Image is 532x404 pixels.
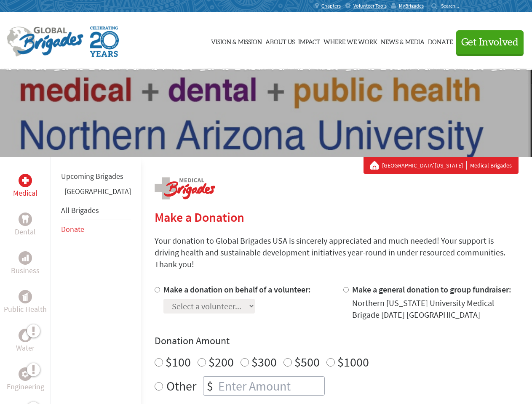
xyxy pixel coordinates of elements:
[22,215,29,223] img: Dental
[294,354,320,370] label: $500
[166,354,191,370] label: $100
[441,3,465,9] input: Search...
[456,30,524,54] button: Get Involved
[7,27,83,57] img: Global Brigades Logo
[15,213,36,238] a: DentalDental
[7,381,44,393] p: Engineering
[90,27,119,57] img: Global Brigades Celebrating 20 Years
[155,235,519,270] p: Your donation to Global Brigades USA is sincerely appreciated and much needed! Your support is dr...
[61,201,131,220] li: All Brigades
[337,354,369,370] label: $1000
[203,377,217,395] div: $
[321,3,341,9] span: Chapters
[155,210,519,225] h2: Make a Donation
[265,20,295,62] a: About Us
[217,377,324,395] input: Enter Amount
[19,290,32,303] div: Public Health
[7,367,44,393] a: EngineeringEngineering
[22,371,29,377] img: Engineering
[22,292,29,301] img: Public Health
[61,186,131,201] li: Greece
[19,213,32,226] div: Dental
[163,284,311,295] label: Make a donation on behalf of a volunteer:
[22,177,29,184] img: Medical
[4,303,47,315] p: Public Health
[61,205,99,215] a: All Brigades
[61,171,123,181] a: Upcoming Brigades
[209,354,234,370] label: $200
[251,354,277,370] label: $300
[399,3,424,9] span: MyBrigades
[155,334,519,348] h4: Donation Amount
[64,186,131,196] a: [GEOGRAPHIC_DATA]
[16,329,35,354] a: WaterWater
[298,20,320,62] a: Impact
[211,20,262,62] a: Vision & Mission
[13,187,37,199] p: Medical
[4,290,47,315] a: Public HealthPublic Health
[19,367,32,381] div: Engineering
[370,161,512,170] div: Medical Brigades
[382,161,467,170] a: [GEOGRAPHIC_DATA][US_STATE]
[19,251,32,265] div: Business
[461,37,519,48] span: Get Involved
[381,20,425,62] a: News & Media
[352,297,519,321] div: Northern [US_STATE] University Medical Brigade [DATE] [GEOGRAPHIC_DATA]
[353,3,387,9] span: Volunteer Tools
[11,251,40,276] a: BusinessBusiness
[19,174,32,187] div: Medical
[15,226,36,238] p: Dental
[61,167,131,186] li: Upcoming Brigades
[19,329,32,342] div: Water
[61,220,131,239] li: Donate
[166,376,196,396] label: Other
[22,330,29,340] img: Water
[323,20,377,62] a: Where We Work
[428,20,453,62] a: Donate
[13,174,37,199] a: MedicalMedical
[11,265,40,276] p: Business
[352,284,511,295] label: Make a general donation to group fundraiser:
[22,255,29,261] img: Business
[16,342,35,354] p: Water
[61,224,84,234] a: Donate
[155,177,215,199] img: logo-medical.png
